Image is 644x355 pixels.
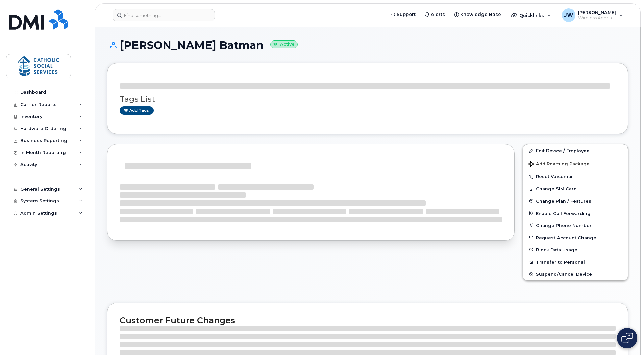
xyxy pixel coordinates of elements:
[523,268,628,280] button: Suspend/Cancel Device
[523,170,628,183] button: Reset Voicemail
[528,161,590,168] span: Add Roaming Package
[120,315,616,325] h2: Customer Future Changes
[523,157,628,170] button: Add Roaming Package
[523,195,628,207] button: Change Plan / Features
[621,333,633,344] img: Open chat
[523,144,628,157] a: Edit Device / Employee
[120,95,616,103] h3: Tags List
[270,40,298,48] small: Active
[120,106,154,115] a: Add tags
[523,231,628,244] button: Request Account Change
[107,39,628,51] h1: [PERSON_NAME] Batman
[536,211,591,216] span: Enable Call Forwarding
[523,207,628,219] button: Enable Call Forwarding
[523,219,628,231] button: Change Phone Number
[536,198,591,203] span: Change Plan / Features
[523,256,628,268] button: Transfer to Personal
[523,183,628,195] button: Change SIM Card
[523,244,628,256] button: Block Data Usage
[536,272,592,277] span: Suspend/Cancel Device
